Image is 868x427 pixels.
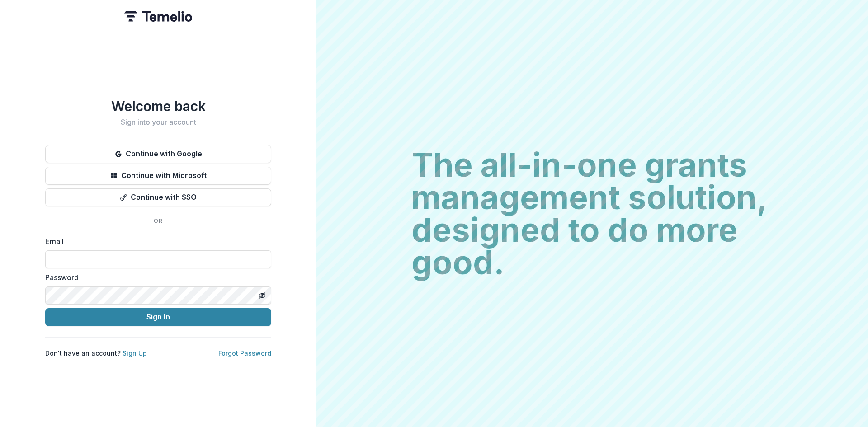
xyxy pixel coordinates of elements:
button: Toggle password visibility [255,288,269,303]
a: Sign Up [123,349,147,357]
button: Continue with Microsoft [45,167,271,185]
h1: Welcome back [45,98,271,114]
label: Email [45,236,266,247]
button: Continue with Google [45,145,271,163]
button: Sign In [45,308,271,326]
a: Forgot Password [218,349,271,357]
label: Password [45,272,266,283]
p: Don't have an account? [45,348,147,358]
button: Continue with SSO [45,188,271,206]
img: Temelio [124,11,192,22]
h2: Sign into your account [45,118,271,127]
